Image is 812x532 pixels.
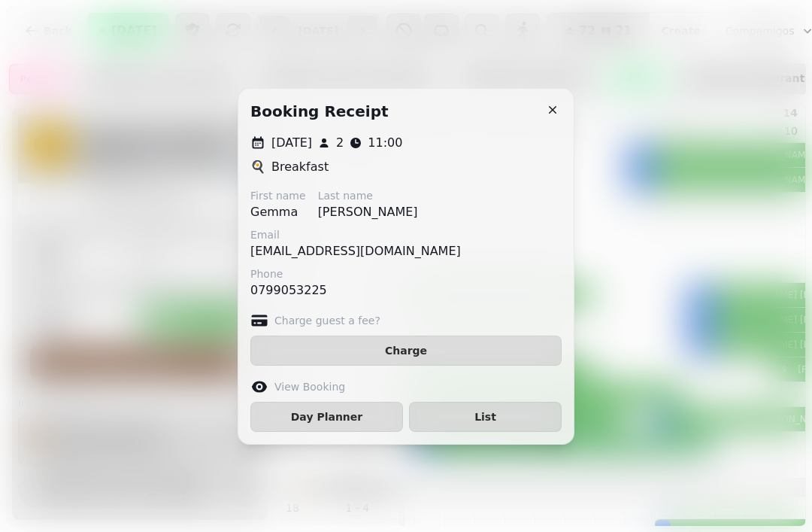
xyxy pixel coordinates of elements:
span: List [422,412,549,422]
button: Charge [250,336,562,366]
p: 2 [336,134,344,152]
p: 🍳 [250,158,265,176]
p: Gemma [250,203,306,221]
label: Phone [250,266,327,281]
button: List [409,402,562,432]
button: Day Planner [250,402,403,432]
label: View Booking [274,379,345,394]
label: First name [250,188,306,203]
span: Day Planner [263,412,390,422]
label: Last name [318,188,418,203]
p: [PERSON_NAME] [318,203,418,221]
label: Charge guest a fee? [274,313,380,328]
h2: Booking receipt [250,101,389,122]
label: Email [250,227,461,242]
p: [EMAIL_ADDRESS][DOMAIN_NAME] [250,242,461,260]
p: [DATE] [271,134,312,152]
p: Breakfast [271,158,329,176]
span: Charge [263,345,549,356]
p: 0799053225 [250,281,327,299]
p: 11:00 [368,134,402,152]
